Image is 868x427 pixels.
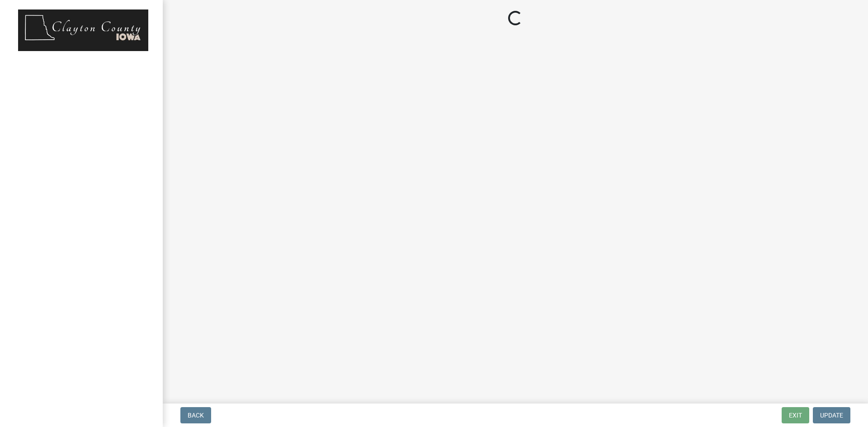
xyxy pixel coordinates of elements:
[180,407,211,423] button: Back
[813,407,850,423] button: Update
[782,407,809,423] button: Exit
[18,9,148,51] img: Clayton County, Iowa
[820,412,843,419] span: Update
[188,412,204,419] span: Back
